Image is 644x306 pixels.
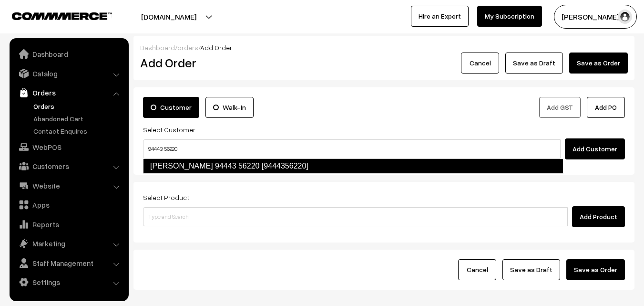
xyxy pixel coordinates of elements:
a: COMMMERCE [12,10,95,21]
a: Orders [31,101,125,111]
a: [PERSON_NAME] 94443 56220 [9444356220] [143,158,563,174]
a: orders [177,43,198,52]
a: Abandoned Cart [31,114,125,124]
a: Dashboard [12,45,125,63]
input: Type and Search [143,207,568,226]
button: Save as Order [566,259,625,280]
span: Add Order [200,43,232,52]
button: [DOMAIN_NAME] [108,5,230,29]
a: Apps [12,196,125,213]
a: My Subscription [477,6,542,27]
button: Add PO [587,97,625,118]
button: Cancel [461,53,499,74]
button: Cancel [458,259,496,280]
label: Walk-In [205,97,254,118]
img: COMMMERCE [12,12,112,20]
button: Save as Draft [505,53,563,74]
h2: Add Order [140,55,293,70]
button: Add Product [572,206,625,227]
button: Add GST [539,97,581,118]
a: Reports [12,216,125,233]
a: Catalog [12,65,125,82]
input: Search by name, email, or phone [143,139,561,158]
a: Marketing [12,235,125,252]
a: Customers [12,158,125,175]
button: Save as Order [569,53,628,74]
button: [PERSON_NAME] s… [554,5,637,29]
a: WebPOS [12,138,125,156]
img: user [618,10,632,24]
label: Customer [143,97,199,118]
button: Save as Draft [502,259,560,280]
a: Contact Enquires [31,126,125,136]
a: Website [12,177,125,194]
label: Select Product [143,192,189,202]
a: Hire an Expert [411,6,469,27]
label: Select Customer [143,125,195,135]
a: Settings [12,274,125,291]
a: Orders [12,84,125,101]
button: Add Customer [565,138,625,159]
a: Dashboard [140,43,175,52]
div: / / [140,42,628,53]
a: Staff Management [12,254,125,272]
